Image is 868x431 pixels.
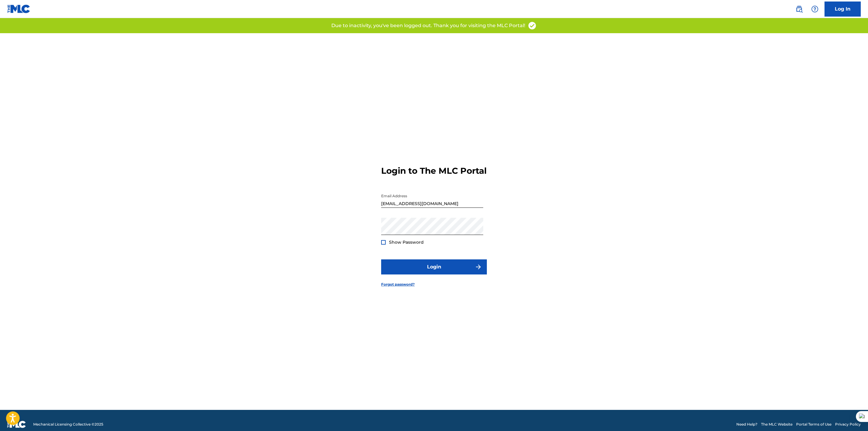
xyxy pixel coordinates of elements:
img: help [811,5,818,13]
span: Mechanical Licensing Collective © 2025 [33,422,103,427]
h3: Login to The MLC Portal [381,166,487,176]
img: search [796,5,803,13]
a: Log In [825,2,861,17]
p: Due to inactivity, you've been logged out. Thank you for visiting the MLC Portal! [331,22,525,29]
img: f7272a7cc735f4ea7f67.svg [475,263,482,271]
a: Privacy Policy [835,422,861,427]
button: Login [381,259,487,274]
a: Need Help? [736,422,757,427]
img: logo [7,421,26,428]
img: MLC Logo [7,5,31,13]
a: Public Search [793,3,805,15]
img: access [528,21,537,30]
div: Help [809,3,821,15]
a: Portal Terms of Use [796,422,831,427]
a: Forgot password? [381,282,415,287]
span: Show Password [389,239,424,245]
a: The MLC Website [761,422,792,427]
